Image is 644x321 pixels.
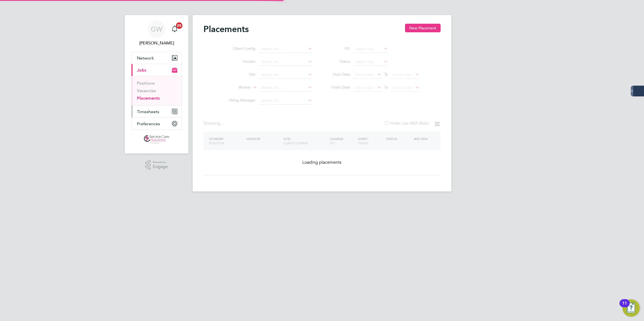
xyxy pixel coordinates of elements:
img: servicecare-logo-retina.png [144,135,169,144]
a: 20 [169,20,180,38]
a: Placements [137,96,160,101]
a: Go to home page [131,135,182,144]
a: Positions [137,81,155,86]
a: GW[PERSON_NAME] [131,20,182,46]
a: Powered byEngage [145,160,168,170]
div: Showing [203,121,224,126]
span: Network [137,55,154,61]
span: Preferences [137,121,160,126]
span: Powered by [153,160,168,165]
div: Jobs [131,76,182,105]
span: ... [220,121,223,126]
span: Timesheets [137,109,159,114]
span: Jobs [137,68,146,73]
button: Preferences [131,118,182,130]
button: Network [131,52,182,64]
button: Jobs [131,64,182,76]
label: Hide Low IR35 Risks [384,121,429,126]
div: 11 [622,303,627,310]
span: Engage [153,165,168,169]
button: Open Resource Center, 11 new notifications [622,299,640,317]
span: GW [151,26,162,33]
button: New Placement [405,24,441,32]
a: Vacancies [137,88,156,93]
span: 20 [176,22,182,29]
span: George Westhead [131,40,182,46]
h2: Placements [203,24,249,34]
button: Timesheets [131,106,182,117]
nav: Main navigation [125,15,188,153]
